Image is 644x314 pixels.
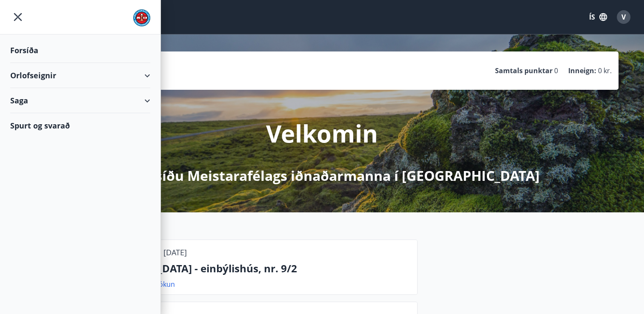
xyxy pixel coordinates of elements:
button: V [613,7,634,27]
p: Velkomin [266,117,378,149]
img: union_logo [133,9,150,26]
button: ÍS [584,9,612,25]
div: Saga [10,88,150,113]
p: [GEOGRAPHIC_DATA] - einbýlishús, nr. 9/2 [89,261,410,276]
div: Forsíða [10,38,150,63]
span: 0 kr. [598,66,612,75]
p: á orlofssíðu Meistarafélags iðnaðarmanna í [GEOGRAPHIC_DATA] [104,166,540,185]
div: Spurt og svarað [10,113,150,138]
p: Inneign : [568,66,596,75]
span: 0 [554,66,558,75]
div: Orlofseignir [10,63,150,88]
span: V [621,12,626,22]
a: Sjá bókun [143,280,175,289]
p: Samtals punktar [495,66,552,75]
button: menu [10,9,26,25]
